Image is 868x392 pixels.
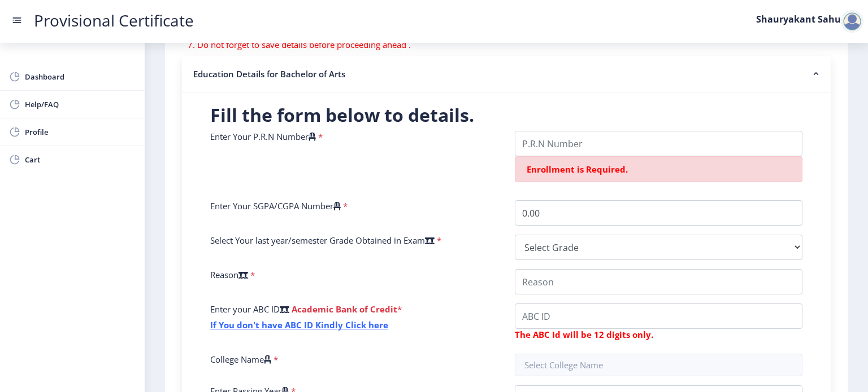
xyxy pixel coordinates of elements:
[515,354,802,376] input: Select College Name
[210,200,341,212] label: Enter Your SGPA/CGPA Number
[182,56,831,93] nb-accordion-item-header: Education Details for Bachelor of Arts
[210,269,248,280] label: Reason
[515,200,802,226] input: Grade Point
[210,303,289,315] label: Enter your ABC ID
[515,329,653,340] b: The ABC Id will be 12 digits only.
[515,303,802,329] input: ABC ID
[188,39,603,50] p: 7. Do not forget to save details before proceeding ahead .
[25,153,136,166] span: Cart
[210,131,316,142] label: Enter Your P.R.N Number
[210,235,435,246] label: Select Your last year/semester Grade Obtained in Exam
[515,131,802,156] input: P.R.N Number
[25,70,136,83] span: Dashboard
[756,15,841,24] label: Shauryakant Sahu
[515,269,802,294] input: Reason
[25,98,136,111] span: Help/FAQ
[210,104,802,126] h2: Fill the form below to details.
[527,164,628,175] span: Enrollment is Required.
[25,125,136,139] span: Profile
[210,354,271,365] label: College Name
[292,303,397,315] b: Academic Bank of Credit
[210,319,388,331] a: If You don't have ABC ID Kindly Click here
[23,15,205,27] a: Provisional Certificate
